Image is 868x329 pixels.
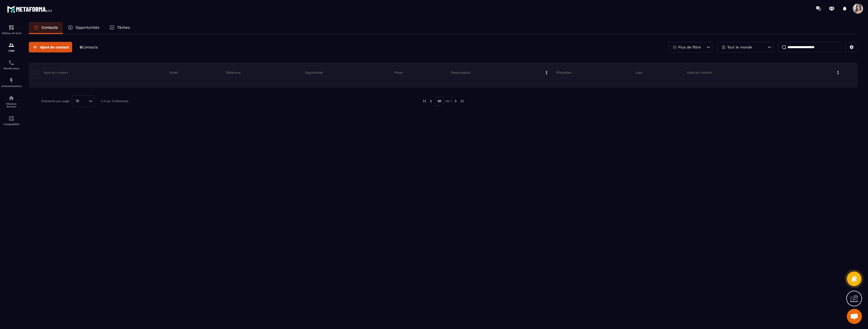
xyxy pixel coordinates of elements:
img: formation [8,42,14,48]
a: formationformationCRM [1,38,21,56]
a: schedulerschedulerPlanificateur [1,56,21,74]
p: 0 [80,45,98,50]
button: Ajout de contact [29,42,72,52]
p: 01 [435,96,444,106]
p: CRM [1,49,21,52]
p: Planificateur [1,67,21,70]
input: Search for option [81,98,88,104]
a: accountantaccountantComptabilité [1,112,21,129]
span: Ajout de contact [40,45,69,50]
p: Étiquettes [556,71,571,75]
p: Phase [394,71,403,75]
a: Opportunités [63,22,104,34]
p: Opportunités [75,25,99,30]
p: Tout le monde [727,45,752,49]
p: Liste [636,71,643,75]
p: Responsable [451,71,470,75]
img: automations [8,77,14,83]
img: prev [429,99,433,103]
span: 10 [74,98,81,104]
p: Automatisations [1,85,21,87]
p: Tableau de bord [1,32,21,35]
a: Tâches [104,22,135,34]
p: Nom du contact [34,71,68,75]
a: Ouvrir le chat [847,309,862,324]
p: de 1 [446,99,452,103]
p: Éléments par page [41,99,69,103]
a: social-networksocial-networkRéseaux Sociaux [1,91,21,112]
img: prev [422,99,427,103]
a: formationformationTableau de bord [1,21,21,38]
p: Téléphone [226,71,241,75]
p: Plus de filtre [678,45,701,49]
p: Tâches [117,25,130,30]
span: Contacts [82,45,98,49]
img: next [460,99,464,103]
img: scheduler [8,60,14,66]
p: 1-0 sur 0 éléments [101,99,128,103]
img: formation [8,24,14,31]
p: Date de création [687,71,712,75]
div: Search for option [72,95,95,107]
p: Opportunité [305,71,323,75]
p: Email [170,71,178,75]
img: social-network [8,95,14,101]
img: next [453,99,458,103]
a: automationsautomationsAutomatisations [1,74,21,91]
a: Contacts [29,22,63,34]
p: Contacts [41,25,58,30]
img: logo [7,5,52,14]
p: Comptabilité [1,123,21,126]
img: accountant [8,115,14,122]
p: Réseaux Sociaux [1,102,21,108]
